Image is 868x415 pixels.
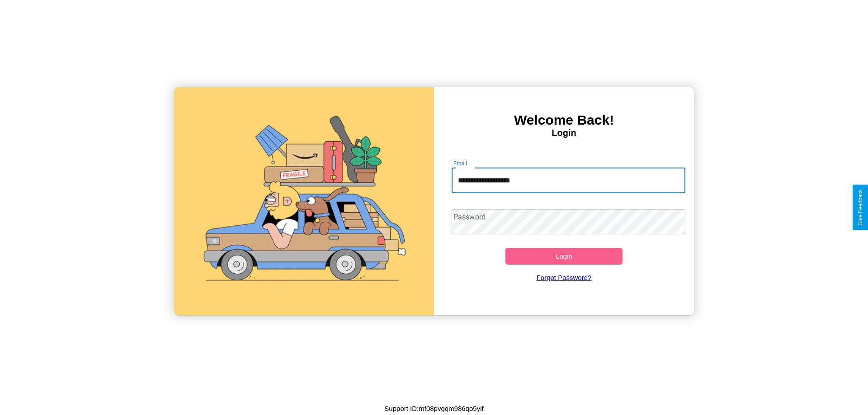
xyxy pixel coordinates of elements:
[434,112,694,128] h3: Welcome Back!
[857,189,863,226] div: Give Feedback
[174,87,434,315] img: gif
[447,265,681,290] a: Forgot Password?
[384,402,483,415] p: Support ID: mf08pvgqm986qo5yif
[505,248,623,265] button: Login
[453,159,467,167] label: Email
[434,128,694,138] h4: Login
